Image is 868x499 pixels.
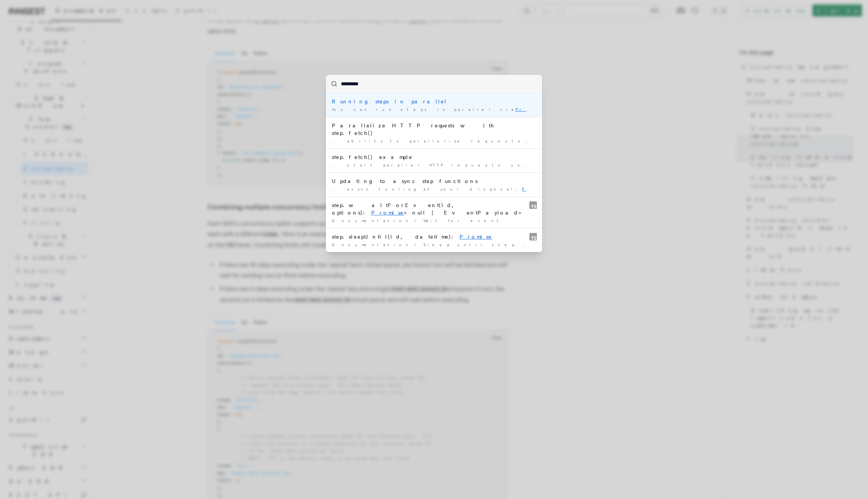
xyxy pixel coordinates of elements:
[332,242,411,247] span: Documentation
[423,242,588,247] span: Sleep until step.sleepUntil()
[332,122,536,137] div: Parallelize HTTP requests with step.fetch()
[332,98,536,105] div: Running steps in parallel
[332,233,536,240] div: step.sleepUntil(id, datetime):
[371,210,404,216] mark: Promise
[332,138,536,144] div: … ability to parallelize requests using ll(): Note that step …
[332,201,536,216] div: step.waitForEvent(id, options): <null | EventPayload>
[515,107,565,112] mark: Promise.a
[332,153,536,161] div: step.fetch() example
[332,186,536,192] div: … async tooling at your disposal; ll(), Promise.race(), loops …
[423,218,503,223] span: Wait for event
[414,218,420,223] span: /
[332,162,536,168] div: … start parallel HTTP requests using ll(). As a best …
[414,242,420,247] span: /
[332,177,536,185] div: Updating to async step functions
[522,187,571,191] mark: Promise.a
[332,107,536,112] div: You can run steps in parallel via ll(): Create …
[460,234,492,240] mark: Promise
[332,218,411,223] span: Documentation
